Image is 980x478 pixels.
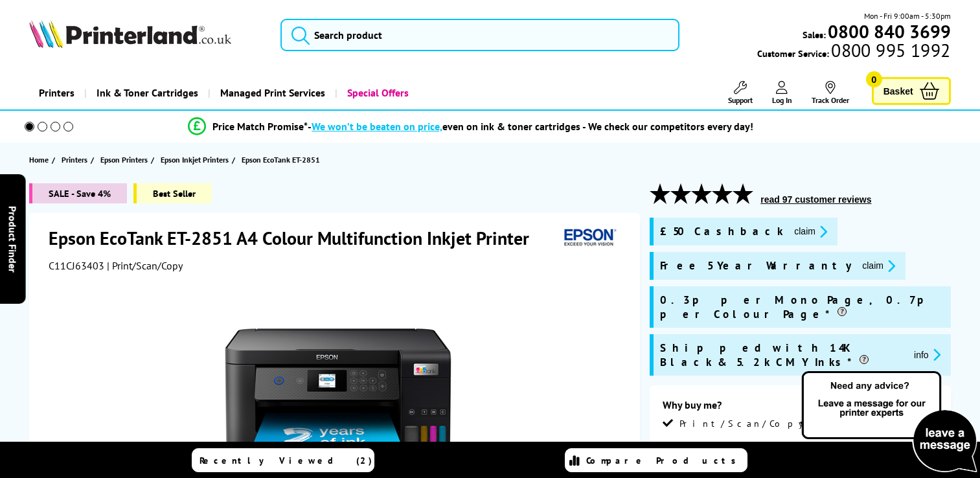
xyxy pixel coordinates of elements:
[49,226,542,250] h1: Epson EcoTank ET-2851 A4 Colour Multifunction Inkjet Printer
[335,76,418,109] a: Special Offers
[559,226,619,250] img: Epson
[100,153,148,166] span: Epson Printers
[97,76,198,109] span: Ink & Toner Cartridges
[280,19,679,51] input: Search product
[242,155,320,165] span: Epson EcoTank ET-2851
[107,259,183,272] span: | Print/Scan/Copy
[199,455,372,466] span: Recently Viewed (2)
[660,258,852,273] span: Free 5 Year Warranty
[803,28,826,41] span: Sales:
[790,224,831,239] button: promo-description
[312,120,442,133] span: We won’t be beaten on price,
[133,183,212,203] span: Best Seller
[100,153,151,166] a: Epson Printers
[660,224,784,239] span: £50 Cashback
[872,77,951,105] a: Basket 0
[49,259,104,272] span: C11CJ63403
[799,369,980,475] img: Open Live Chat window
[910,347,944,362] button: promo-description
[29,153,49,166] span: Home
[812,81,849,105] a: Track Order
[866,71,882,87] span: 0
[829,44,950,56] span: 0800 995 1992
[212,120,308,133] span: Price Match Promise*
[6,206,19,273] span: Product Finder
[192,448,374,472] a: Recently Viewed (2)
[772,81,792,105] a: Log In
[757,44,950,60] span: Customer Service:
[208,76,335,109] a: Managed Print Services
[663,398,937,418] div: Why buy me?
[660,341,904,369] span: Shipped with 14K Black & 5.2k CMY Inks*
[728,95,753,105] span: Support
[728,81,753,105] a: Support
[62,153,91,166] a: Printers
[29,76,84,109] a: Printers
[29,153,52,166] a: Home
[858,258,899,273] button: promo-description
[161,153,232,166] a: Epson Inkjet Printers
[62,153,87,166] span: Printers
[660,293,944,321] span: 0.3p per Mono Page, 0.7p per Colour Page*
[29,19,231,48] img: Printerland Logo
[308,120,753,133] div: - even on ink & toner cartridges - We check our competitors every day!
[883,82,913,100] span: Basket
[6,115,935,138] li: modal_Promise
[586,455,743,466] span: Compare Products
[864,10,951,22] span: Mon - Fri 9:00am - 5:30pm
[84,76,208,109] a: Ink & Toner Cartridges
[772,95,792,105] span: Log In
[757,194,875,205] button: read 97 customer reviews
[679,418,813,429] span: Print/Scan/Copy
[565,448,747,472] a: Compare Products
[29,19,264,51] a: Printerland Logo
[29,183,127,203] span: SALE - Save 4%
[826,25,951,38] a: 0800 840 3699
[161,153,229,166] span: Epson Inkjet Printers
[828,19,951,43] b: 0800 840 3699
